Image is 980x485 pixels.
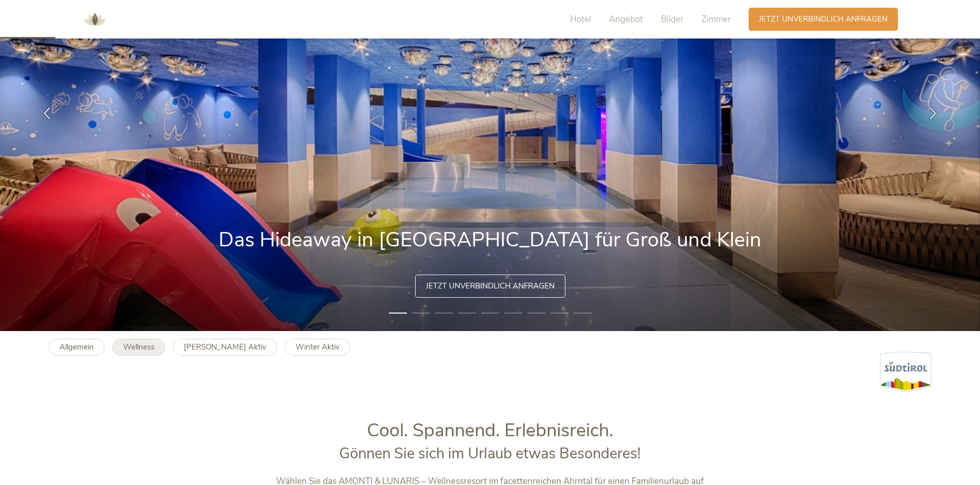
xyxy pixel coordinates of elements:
img: Südtirol [880,352,931,392]
span: Bilder [661,13,683,25]
b: Winter Aktiv [296,342,340,352]
span: Cool. Spannend. Erlebnisreich. [367,418,613,443]
b: Allgemein [60,342,94,352]
span: Hotel [570,13,591,25]
img: AMONTI & LUNARIS Wellnessresort [80,4,110,35]
a: [PERSON_NAME] Aktiv [173,339,277,356]
span: Gönnen Sie sich im Urlaub etwas Besonderes! [339,443,641,463]
a: Winter Aktiv [285,339,350,356]
b: Wellness [123,342,154,352]
span: Angebot [609,13,643,25]
span: Jetzt unverbindlich anfragen [759,14,888,25]
span: Jetzt unverbindlich anfragen [426,281,555,292]
a: Allgemein [49,339,105,356]
span: Zimmer [701,13,731,25]
b: [PERSON_NAME] Aktiv [184,342,266,352]
a: Wellness [112,339,165,356]
a: AMONTI & LUNARIS Wellnessresort [80,15,110,23]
